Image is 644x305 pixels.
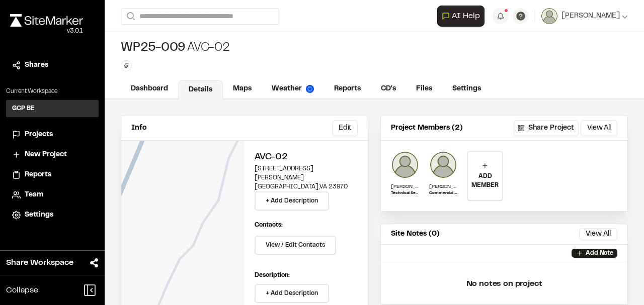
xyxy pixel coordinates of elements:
[371,79,406,98] a: CD's
[391,229,440,240] p: Site Notes (0)
[178,80,223,99] a: Details
[255,182,358,191] p: [GEOGRAPHIC_DATA] , VA 23970
[452,10,480,22] span: AI Help
[12,210,93,221] a: Settings
[121,8,139,25] button: Search
[541,8,557,24] img: User
[25,210,53,221] span: Settings
[255,151,358,164] h2: AVC-02
[541,8,628,24] button: [PERSON_NAME]
[561,11,620,22] span: [PERSON_NAME]
[406,79,442,98] a: Files
[121,79,178,98] a: Dashboard
[255,271,358,280] p: Description:
[391,151,419,179] img: Lisa Haering
[6,87,99,96] p: Current Workspace
[581,120,617,136] button: View All
[223,79,262,98] a: Maps
[12,149,93,160] a: New Project
[514,120,579,136] button: Share Project
[25,169,51,180] span: Reports
[255,284,329,303] button: + Add Description
[12,129,93,140] a: Projects
[131,123,146,134] p: Info
[10,27,83,36] div: Oh geez...please don't...
[262,79,324,98] a: Weather
[255,191,329,211] button: + Add Description
[10,14,83,27] img: rebrand.png
[25,129,53,140] span: Projects
[391,123,463,134] p: Project Members (2)
[442,79,491,98] a: Settings
[429,151,457,179] img: Warren Burns
[121,40,230,56] div: AVC-02
[25,60,48,71] span: Shares
[12,189,93,200] a: Team
[437,6,485,27] button: Open AI Assistant
[255,164,358,182] p: [STREET_ADDRESS][PERSON_NAME]
[25,149,67,160] span: New Project
[121,40,185,56] span: WP25-009
[429,190,457,196] p: Commercial Marketing Territory
[255,221,283,230] p: Contacts:
[12,60,93,71] a: Shares
[6,284,38,296] span: Collapse
[579,228,617,240] button: View All
[332,120,358,136] button: Edit
[391,183,419,190] p: [PERSON_NAME]
[586,249,613,258] p: Add Note
[12,104,35,113] h3: GCP BE
[437,6,489,27] div: Open AI Assistant
[12,169,93,180] a: Reports
[324,79,371,98] a: Reports
[255,236,336,255] button: View / Edit Contacts
[391,190,419,196] p: Technical Services
[389,268,619,300] p: No notes on project
[306,85,314,93] img: precipai.png
[6,257,73,269] span: Share Workspace
[25,189,43,200] span: Team
[429,183,457,190] p: [PERSON_NAME]
[121,60,132,71] button: Edit Tags
[468,172,502,190] p: ADD MEMBER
